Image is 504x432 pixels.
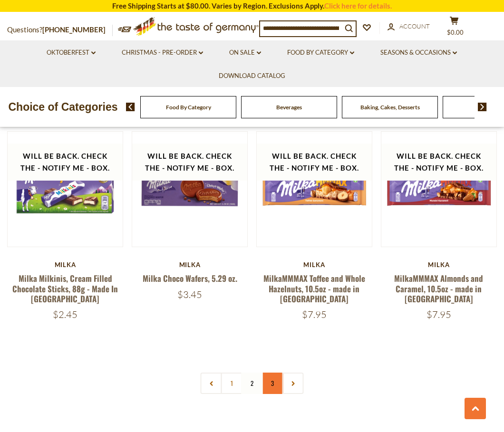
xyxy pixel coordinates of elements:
a: Account [388,21,430,32]
a: 1 [221,373,242,394]
a: Food By Category [287,48,354,58]
div: Milka [381,261,497,269]
a: Christmas - PRE-ORDER [122,48,203,58]
span: $7.95 [302,308,327,320]
img: Milka [8,132,123,247]
span: $0.00 [447,29,464,36]
a: Download Catalog [219,71,285,81]
span: $3.45 [177,288,202,300]
div: Milka [7,261,123,269]
a: Click here for details. [324,1,392,10]
a: Beverages [276,104,302,111]
a: Food By Category [166,104,211,111]
div: Milka [256,261,372,269]
img: MilkaMMMAX [381,132,496,247]
a: MilkaMMMAX Almonds and Caramel, 10.5oz - made in [GEOGRAPHIC_DATA] [394,272,483,305]
img: Milka [132,132,247,247]
a: Oktoberfest [47,48,96,58]
img: MilkaMMMAX [257,132,372,247]
a: Milka Choco Wafers, 5.29 oz. [143,272,237,284]
p: Questions? [7,24,113,36]
a: [PHONE_NUMBER] [42,25,106,34]
a: MilkaMMMAX Toffee and Whole Hazelnuts, 10.5oz - made in [GEOGRAPHIC_DATA] [263,272,365,305]
a: On Sale [229,48,261,58]
div: Milka [132,261,248,269]
span: $2.45 [53,308,78,320]
img: next arrow [478,103,487,111]
a: Baking, Cakes, Desserts [360,104,420,111]
img: previous arrow [126,103,135,111]
a: Milka Milkinis, Cream Filled Chocolate Sticks, 88g - Made In [GEOGRAPHIC_DATA] [12,272,118,305]
a: Seasons & Occasions [380,48,457,58]
button: $0.00 [440,16,468,40]
a: 3 [262,373,283,394]
span: $7.95 [426,308,451,320]
span: Account [399,22,430,30]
